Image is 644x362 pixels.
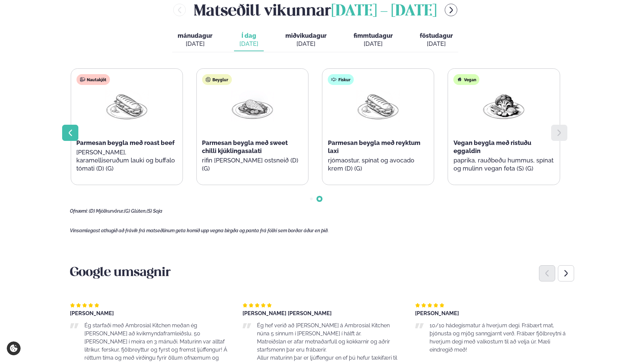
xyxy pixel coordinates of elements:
[178,40,212,48] div: [DATE]
[89,208,124,214] span: (D) Mjólkurvörur,
[415,311,574,316] div: [PERSON_NAME]
[257,338,402,354] p: Matreiðslan er afar metnaðarfull og kokkarnir og aðrir starfsmenn þar eru frábærir.
[310,198,313,200] span: Go to slide 1
[280,29,332,51] button: miðvikudagur [DATE]
[76,148,177,173] p: [PERSON_NAME], karamelliseruðum lauki og buffalo tómati (D) (G)
[70,311,229,316] div: [PERSON_NAME]
[457,77,462,82] img: Vegan.svg
[558,265,574,281] div: Next slide
[257,322,402,338] p: Ég hef verið að [PERSON_NAME] á Ambrosial Kitchen núna 5 sinnum í [PERSON_NAME] í hálft ár.
[124,208,147,214] span: (G) Glúten,
[231,90,274,122] img: Chicken-breast.png
[173,4,186,16] button: menu-btn-left
[70,265,574,281] h3: Google umsagnir
[70,208,88,214] span: Ofnæmi:
[539,265,555,281] div: Previous slide
[348,29,398,51] button: fimmtudagur [DATE]
[318,198,321,200] span: Go to slide 2
[414,29,458,51] button: föstudagur [DATE]
[331,77,337,82] img: fish.svg
[76,139,175,146] span: Parmesan beygla með roast beef
[328,156,429,173] p: rjómaostur, spínat og avocado krem (D) (G)
[357,90,400,122] img: Panini.png
[331,4,437,19] span: [DATE] - [DATE]
[420,32,453,39] span: föstudagur
[420,40,453,48] div: [DATE]
[328,74,354,85] div: Fiskur
[285,40,327,48] div: [DATE]
[354,32,393,39] span: fimmtudagur
[328,139,420,154] span: Parmesan beygla með reyktum laxi
[445,4,457,16] button: menu-btn-right
[354,40,393,48] div: [DATE]
[147,208,162,214] span: (S) Soja
[239,40,258,48] div: [DATE]
[454,139,531,154] span: Vegan beygla með ristuðu eggaldin
[482,90,525,122] img: Vegan.png
[239,32,258,40] span: Í dag
[234,29,264,51] button: Í dag [DATE]
[242,311,402,316] div: [PERSON_NAME] [PERSON_NAME]
[7,341,21,355] a: Cookie settings
[202,156,303,173] p: rifin [PERSON_NAME] ostsneið (D) (G)
[70,228,329,233] span: Vinsamlegast athugið að frávik frá matseðlinum geta komið upp vegna birgða og panta frá fólki sem...
[178,32,212,39] span: mánudagur
[454,74,480,85] div: Vegan
[80,77,85,82] img: beef.svg
[105,90,148,122] img: Panini.png
[202,74,232,85] div: Beyglur
[202,139,288,154] span: Parmesan beygla með sweet chilli kjúklingasalati
[285,32,327,39] span: miðvikudagur
[76,74,110,85] div: Nautakjöt
[454,156,554,173] p: paprika, rauðbeðu hummus, spínat og mulinn vegan feta (S) (G)
[205,77,211,82] img: bagle-new-16px.svg
[430,322,566,353] span: 10/10 hádegismatur á hverjum degi. Frábært mat, þjónusta og mjög sanngjarnt verð. Frábær fjölbrey...
[172,29,218,51] button: mánudagur [DATE]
